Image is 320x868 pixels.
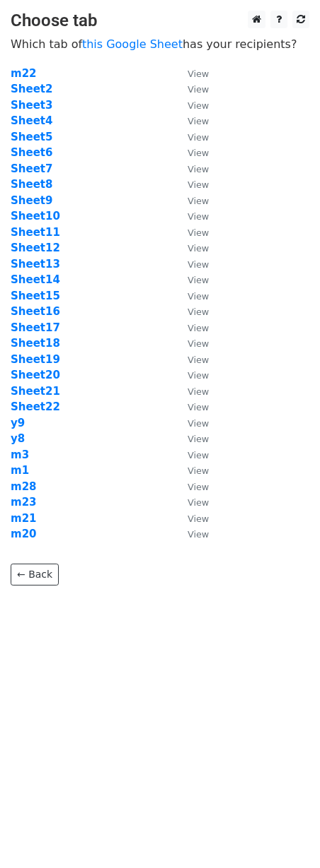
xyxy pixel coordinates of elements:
a: View [173,226,209,239]
a: View [173,321,209,334]
strong: Sheet4 [11,114,52,127]
small: View [188,465,209,476]
small: View [188,497,209,508]
a: Sheet21 [11,385,60,398]
small: View [188,132,209,143]
a: Sheet7 [11,162,52,175]
small: View [188,434,209,444]
a: Sheet13 [11,258,60,270]
small: View [188,529,209,540]
a: View [173,290,209,302]
a: this Google Sheet [82,37,183,51]
a: View [173,67,209,80]
small: View [188,69,209,79]
strong: Sheet8 [11,178,52,191]
small: View [188,307,209,317]
a: Sheet3 [11,99,52,112]
a: Sheet9 [11,194,52,207]
p: Which tab of has your recipients? [11,37,309,52]
a: ← Back [11,564,59,585]
a: Sheet22 [11,400,60,413]
a: y9 [11,417,25,429]
a: View [173,448,209,461]
strong: m1 [11,464,29,477]
a: m20 [11,528,37,540]
a: Sheet19 [11,353,60,366]
a: View [173,114,209,127]
a: View [173,273,209,286]
a: m23 [11,496,37,509]
a: Sheet11 [11,226,60,239]
small: View [188,100,209,111]
a: y8 [11,432,25,445]
a: View [173,131,209,143]
small: View [188,259,209,270]
small: View [188,243,209,254]
small: View [188,482,209,492]
a: m21 [11,512,37,525]
a: View [173,83,209,95]
small: View [188,418,209,429]
small: View [188,211,209,222]
a: View [173,210,209,222]
a: View [173,337,209,350]
a: Sheet20 [11,369,60,381]
a: View [173,258,209,270]
small: View [188,148,209,158]
a: View [173,99,209,112]
a: View [173,480,209,493]
a: Sheet16 [11,305,60,318]
a: m3 [11,448,29,461]
small: View [188,227,209,238]
a: View [173,353,209,366]
a: View [173,369,209,381]
a: View [173,194,209,207]
h3: Choose tab [11,11,309,31]
a: Sheet15 [11,290,60,302]
a: View [173,528,209,540]
a: View [173,178,209,191]
small: View [188,196,209,206]
small: View [188,402,209,412]
a: m22 [11,67,37,80]
a: View [173,417,209,429]
small: View [188,164,209,174]
strong: Sheet18 [11,337,60,350]
a: View [173,242,209,254]
a: View [173,146,209,159]
small: View [188,275,209,285]
a: Sheet12 [11,242,60,254]
a: View [173,385,209,398]
a: m28 [11,480,37,493]
strong: Sheet6 [11,146,52,159]
strong: Sheet5 [11,131,52,143]
a: Sheet10 [11,210,60,222]
small: View [188,291,209,302]
a: Sheet17 [11,321,60,334]
a: View [173,464,209,477]
small: View [188,370,209,381]
small: View [188,355,209,365]
small: View [188,338,209,349]
a: Sheet2 [11,83,52,95]
strong: Sheet14 [11,273,60,286]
